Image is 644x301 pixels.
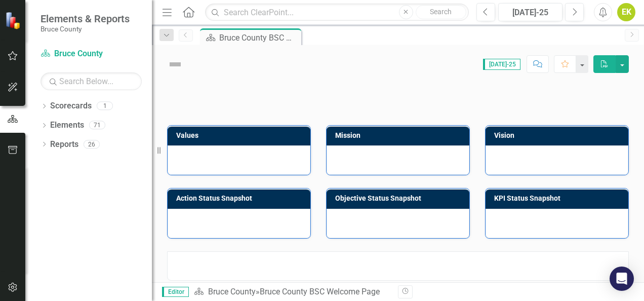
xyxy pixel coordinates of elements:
[194,286,390,298] div: »
[89,121,105,130] div: 71
[50,120,84,131] a: Elements
[335,132,464,139] h3: Mission
[176,132,305,139] h3: Values
[260,287,380,296] div: Bruce County BSC Welcome Page
[162,287,189,297] span: Editor
[205,4,469,21] input: Search ClearPoint...
[50,139,78,150] a: Reports
[219,31,299,44] div: Bruce County BSC Welcome Page
[502,7,559,19] div: [DATE]-25
[97,102,113,110] div: 1
[335,195,464,202] h3: Objective Status Snapshot
[167,56,183,72] img: Not Defined
[494,195,623,202] h3: KPI Status Snapshot
[5,11,23,29] img: ClearPoint Strategy
[483,59,520,70] span: [DATE]-25
[494,132,623,139] h3: Vision
[416,5,466,19] button: Search
[41,13,130,25] span: Elements & Reports
[41,72,142,90] input: Search Below...
[176,195,305,202] h3: Action Status Snapshot
[617,3,635,21] button: EK
[430,8,452,16] span: Search
[498,3,562,21] button: [DATE]-25
[41,25,130,33] small: Bruce County
[84,140,100,148] div: 26
[41,48,142,60] a: Bruce County
[50,100,92,112] a: Scorecards
[610,267,634,291] div: Open Intercom Messenger
[208,287,256,296] a: Bruce County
